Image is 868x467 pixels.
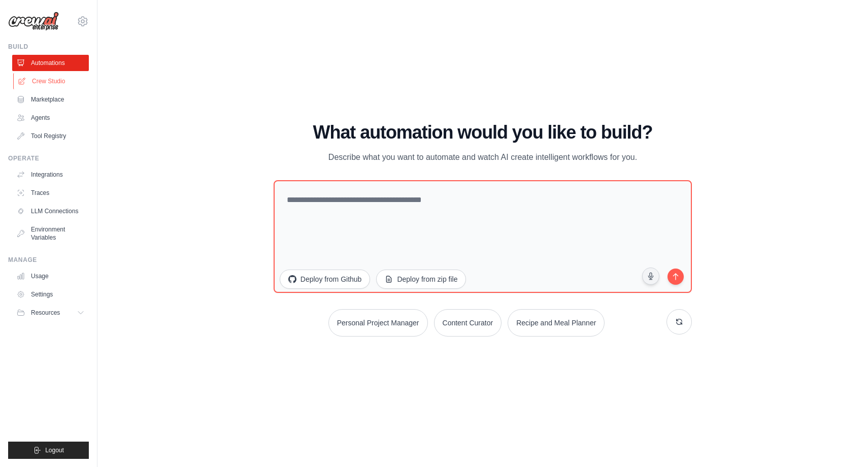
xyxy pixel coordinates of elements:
[8,442,89,459] button: Logout
[12,286,89,303] a: Settings
[8,256,89,264] div: Manage
[31,309,60,317] span: Resources
[45,446,64,454] span: Logout
[376,270,466,289] button: Deploy from zip file
[12,110,89,126] a: Agents
[12,268,89,284] a: Usage
[8,154,89,162] div: Operate
[508,309,605,337] button: Recipe and Meal Planner
[12,55,89,71] a: Automations
[312,151,653,164] p: Describe what you want to automate and watch AI create intelligent workflows for you.
[280,270,371,289] button: Deploy from Github
[12,305,89,321] button: Resources
[434,309,502,337] button: Content Curator
[328,309,428,337] button: Personal Project Manager
[12,91,89,108] a: Marketplace
[12,128,89,144] a: Tool Registry
[12,185,89,201] a: Traces
[12,166,89,183] a: Integrations
[13,73,90,89] a: Crew Studio
[8,12,59,31] img: Logo
[12,221,89,246] a: Environment Variables
[12,203,89,219] a: LLM Connections
[8,43,89,51] div: Build
[274,122,692,143] h1: What automation would you like to build?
